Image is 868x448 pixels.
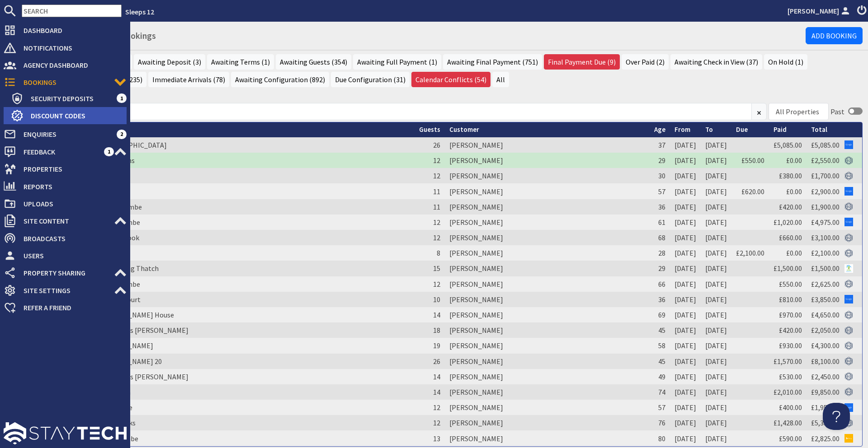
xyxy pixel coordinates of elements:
[844,264,853,273] img: Referer: Simply Owners
[433,280,440,289] span: 12
[4,23,127,37] a: Dashboard
[433,187,440,196] span: 11
[650,230,670,245] td: 68
[811,202,840,211] a: £1,900.00
[811,125,827,134] a: Total
[701,400,731,415] td: [DATE]
[701,384,731,400] td: [DATE]
[16,58,127,72] span: Agency Dashboard
[844,156,853,165] img: Referer: Sleeps 12
[650,261,670,276] td: 29
[670,183,701,199] td: [DATE]
[844,434,853,443] img: Referer: Bing
[811,233,840,242] a: £3,100.00
[811,387,840,397] a: £9,850.00
[4,145,127,159] a: Feedback 1
[670,384,701,400] td: [DATE]
[16,214,114,228] span: Site Content
[844,187,853,196] img: Referer: Google
[670,292,701,307] td: [DATE]
[701,245,731,261] td: [DATE]
[22,5,122,17] input: SEARCH
[445,168,650,183] td: [PERSON_NAME]
[844,387,853,396] img: Referer: Sleeps 12
[650,292,670,307] td: 36
[433,357,440,366] span: 26
[650,307,670,322] td: 69
[99,357,162,366] a: [PERSON_NAME] 20
[11,108,127,123] a: Discount Codes
[654,125,665,134] a: Age
[844,233,853,242] img: Referer: Sleeps 12
[786,156,802,165] a: £0.00
[670,261,701,276] td: [DATE]
[433,295,440,304] span: 10
[779,326,802,335] a: £420.00
[16,266,114,280] span: Property Sharing
[650,245,670,261] td: 28
[701,415,731,430] td: [DATE]
[99,233,139,242] a: Flossy Brook
[811,357,840,366] a: £8,100.00
[4,58,127,72] a: Agency Dashboard
[16,283,114,298] span: Site Settings
[650,199,670,215] td: 36
[148,72,229,87] a: Immediate Arrivals (78)
[811,403,840,412] a: £1,950.00
[701,292,731,307] td: [DATE]
[16,127,117,141] span: Enquiries
[445,215,650,230] td: [PERSON_NAME]
[24,108,127,123] span: Discount Codes
[650,215,670,230] td: 61
[16,196,127,211] span: Uploads
[736,248,764,257] a: £2,100.00
[99,140,167,149] a: [GEOGRAPHIC_DATA]
[670,276,701,292] td: [DATE]
[445,338,650,353] td: [PERSON_NAME]
[16,231,127,246] span: Broadcasts
[99,326,189,335] a: Whimbrels [PERSON_NAME]
[134,54,205,70] a: Awaiting Deposit (3)
[449,125,479,134] a: Customer
[433,372,440,381] span: 14
[433,171,440,180] span: 12
[650,384,670,400] td: 74
[670,168,701,183] td: [DATE]
[433,310,440,319] span: 14
[774,418,802,427] a: £1,428.00
[445,354,650,369] td: [PERSON_NAME]
[104,147,114,156] span: 1
[650,153,670,168] td: 29
[811,140,840,149] a: £5,085.00
[830,106,844,117] div: Past
[433,218,440,227] span: 12
[701,338,731,353] td: [DATE]
[670,338,701,353] td: [DATE]
[774,357,802,366] a: £1,570.00
[779,434,802,443] a: £590.00
[670,199,701,215] td: [DATE]
[433,264,440,273] span: 15
[650,338,670,353] td: 58
[811,218,840,227] a: £4,975.00
[705,125,713,134] a: To
[650,354,670,369] td: 45
[433,434,440,443] span: 13
[731,122,769,137] th: Due
[117,130,127,139] span: 2
[622,54,669,70] a: Over Paid (2)
[670,153,701,168] td: [DATE]
[445,369,650,384] td: [PERSON_NAME]
[445,276,650,292] td: [PERSON_NAME]
[670,430,701,446] td: [DATE]
[844,341,853,350] img: Referer: Sleeps 12
[4,300,127,315] a: Refer a Friend
[433,326,440,335] span: 18
[741,156,764,165] a: £550.00
[670,54,762,70] a: Awaiting Check in View (37)
[844,295,853,303] img: Referer: Google
[811,156,840,165] a: £2,550.00
[701,230,731,245] td: [DATE]
[701,183,731,199] td: [DATE]
[117,93,127,103] span: 1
